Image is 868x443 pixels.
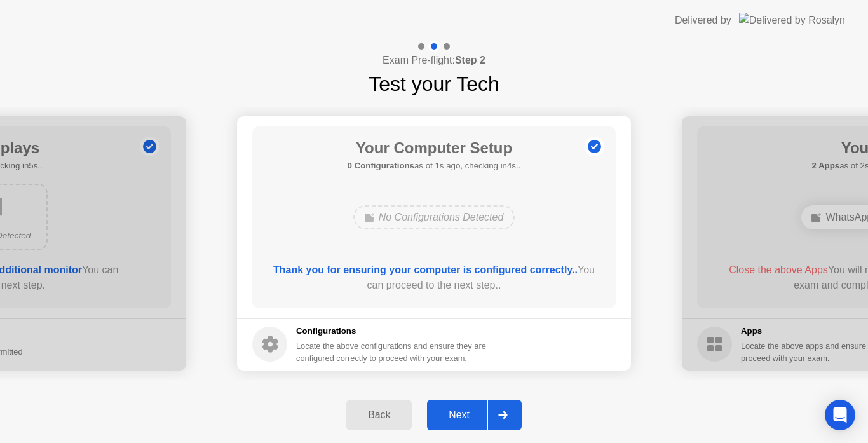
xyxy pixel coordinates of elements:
h5: as of 1s ago, checking in4s.. [348,160,521,172]
div: Back [350,409,408,421]
div: You can proceed to the next step.. [271,262,598,293]
h1: Your Computer Setup [348,137,521,160]
h5: Configurations [296,325,489,337]
div: Delivered by [675,13,731,28]
b: Thank you for ensuring your computer is configured correctly.. [273,264,578,275]
div: No Configurations Detected [353,205,515,229]
h1: Test your Tech [369,69,499,99]
button: Next [427,400,522,430]
h4: Exam Pre-flight: [383,53,485,68]
div: Open Intercom Messenger [825,400,855,430]
img: Delivered by Rosalyn [739,13,845,27]
b: 0 Configurations [348,161,414,170]
div: Next [431,409,487,421]
button: Back [346,400,412,430]
b: Step 2 [455,55,485,65]
div: Locate the above configurations and ensure they are configured correctly to proceed with your exam. [296,340,489,364]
